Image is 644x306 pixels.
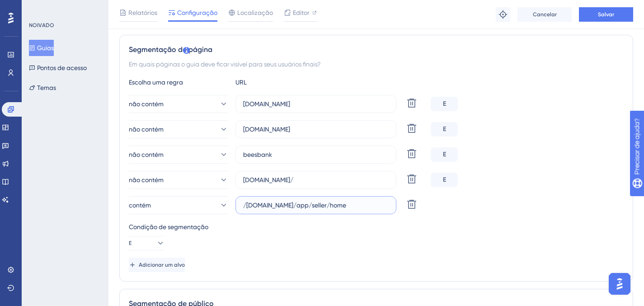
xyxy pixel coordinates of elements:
font: não contém [129,126,164,133]
button: Temas [29,80,56,96]
font: Segmentação de página [129,45,212,54]
button: Cancelar [517,7,572,22]
font: URL [235,79,247,86]
font: Configuração [177,9,217,16]
input: seusite.com/caminho [243,175,389,185]
font: E [129,240,132,246]
input: seusite.com/caminho [243,150,389,160]
font: Localização [237,9,273,16]
button: Pontos de acesso [29,60,87,76]
font: Em quais páginas o guia deve ficar visível para seus usuários finais? [129,61,320,68]
font: E [443,125,446,133]
button: Salvar [579,7,633,22]
button: contém [129,196,228,214]
font: não contém [129,151,164,158]
button: não contém [129,120,228,138]
font: Pontos de acesso [37,64,87,71]
font: Salvar [598,11,614,18]
input: seusite.com/caminho [243,99,389,109]
font: não contém [129,176,164,184]
font: Guias [37,44,54,52]
font: Editor [293,9,310,16]
button: Adicionar um alvo [129,258,185,272]
input: seusite.com/caminho [243,200,389,210]
font: Adicionar um alvo [139,262,185,268]
button: E [129,236,165,250]
font: E [443,100,446,108]
input: seusite.com/caminho [243,124,389,134]
button: não contém [129,146,228,164]
font: Escolha uma regra [129,79,183,86]
button: não contém [129,171,228,189]
font: E [443,176,446,184]
font: Cancelar [533,11,557,18]
font: Relatórios [128,9,157,16]
font: NOIVADO [29,22,54,28]
button: não contém [129,95,228,113]
font: Condição de segmentação [129,223,208,231]
font: Precisar de ajuda? [21,4,78,11]
font: Temas [37,84,56,91]
iframe: Iniciador do Assistente de IA do UserGuiding [606,270,633,297]
font: contém [129,202,151,209]
font: não contém [129,100,164,108]
button: Guias [29,40,54,56]
font: E [443,151,446,158]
